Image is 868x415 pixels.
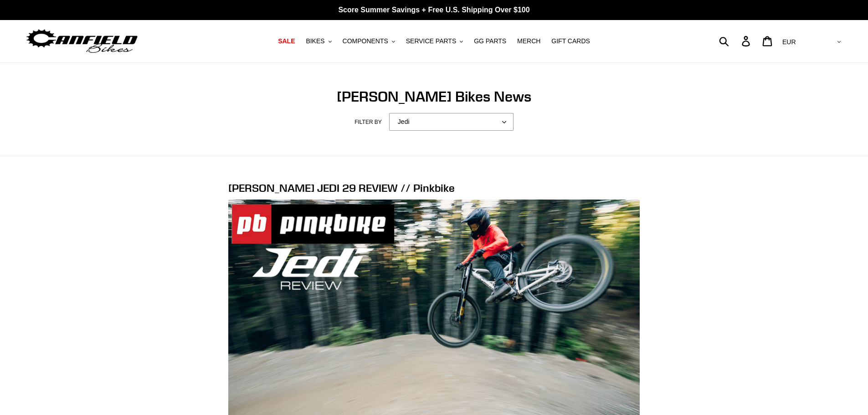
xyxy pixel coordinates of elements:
span: COMPONENTS [343,37,388,45]
img: Canfield Bikes [25,27,139,56]
a: [PERSON_NAME] JEDI 29 REVIEW // Pinkbike [228,181,455,195]
span: MERCH [517,37,540,45]
a: SALE [273,35,299,47]
span: SERVICE PARTS [406,37,456,45]
button: COMPONENTS [338,35,400,47]
a: GG PARTS [469,35,511,47]
h1: [PERSON_NAME] Bikes News [186,88,683,105]
label: Filter by [354,118,382,126]
a: GIFT CARDS [547,35,595,47]
span: SALE [278,37,295,45]
span: BIKES [306,37,324,45]
button: BIKES [301,35,336,47]
span: GG PARTS [474,37,506,45]
button: SERVICE PARTS [401,35,467,47]
span: GIFT CARDS [551,37,590,45]
a: MERCH [513,35,545,47]
input: Search [724,31,747,51]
